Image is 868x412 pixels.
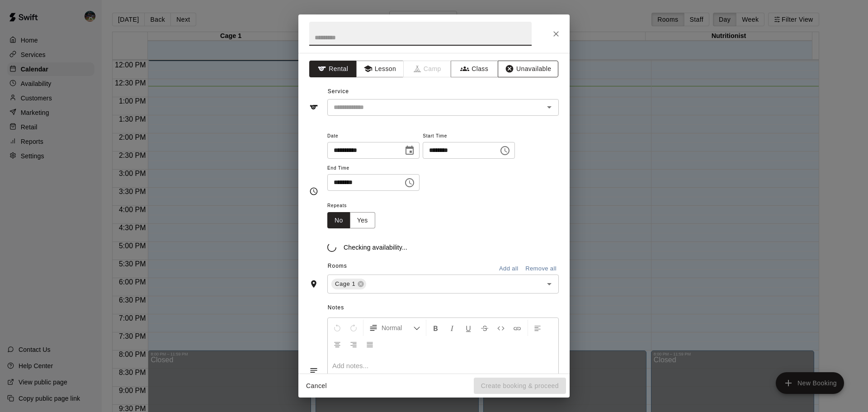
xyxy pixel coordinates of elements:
[346,336,361,352] button: Right Align
[327,162,420,175] span: End Time
[496,142,514,160] button: Choose time, selected time is 1:00 PM
[543,101,556,114] button: Open
[309,366,318,375] svg: Notes
[493,320,509,336] button: Insert Code
[309,103,318,112] svg: Service
[331,279,359,289] span: Cage 1
[327,212,375,229] div: outlined button group
[350,212,375,229] button: Yes
[382,323,413,332] span: Normal
[451,61,498,77] button: Class
[344,243,407,252] p: Checking availability...
[523,262,559,276] button: Remove all
[356,61,404,77] button: Lesson
[330,336,345,352] button: Center Align
[461,320,476,336] button: Format Underline
[543,278,556,290] button: Open
[327,200,382,212] span: Repeats
[309,61,357,77] button: Rental
[401,174,419,192] button: Choose time, selected time is 8:00 PM
[327,130,420,142] span: Date
[309,187,318,196] svg: Timing
[509,320,525,336] button: Insert Link
[327,212,350,229] button: No
[404,61,451,77] span: Camps can only be created in the Services page
[362,336,377,352] button: Justify Align
[328,301,559,315] span: Notes
[494,262,523,276] button: Add all
[365,320,424,336] button: Formatting Options
[331,279,366,289] div: Cage 1
[328,263,347,269] span: Rooms
[423,130,515,142] span: Start Time
[309,279,318,289] svg: Rooms
[530,320,545,336] button: Left Align
[444,320,460,336] button: Format Italics
[302,378,331,394] button: Cancel
[346,320,361,336] button: Redo
[548,26,564,42] button: Close
[498,61,558,77] button: Unavailable
[328,88,349,95] span: Service
[477,320,492,336] button: Format Strikethrough
[428,320,443,336] button: Format Bold
[401,142,419,160] button: Choose date, selected date is Sep 21, 2025
[330,320,345,336] button: Undo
